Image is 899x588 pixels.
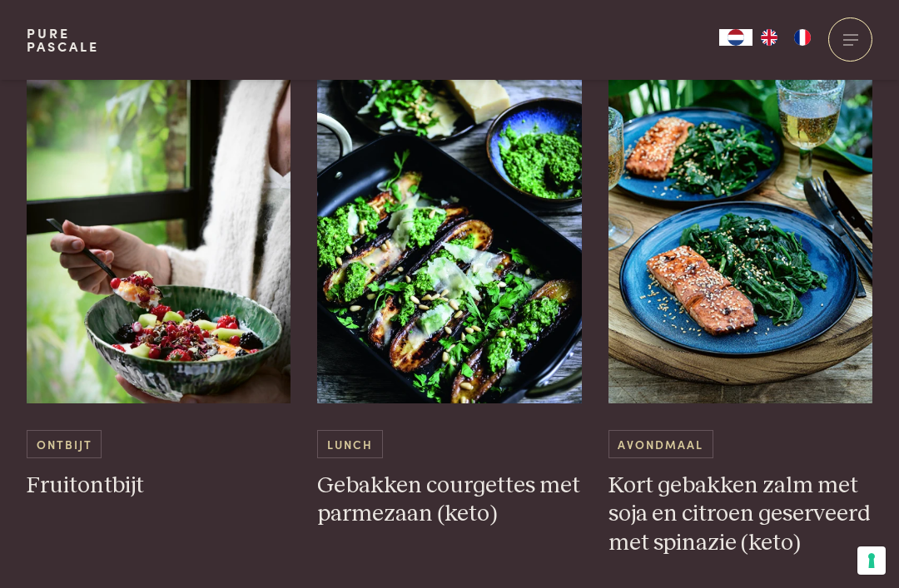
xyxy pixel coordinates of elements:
aside: Language selected: Nederlands [719,29,819,46]
h3: Kort gebakken zalm met soja en citroen geserveerd met spinazie (keto) [608,472,873,558]
a: Fruitontbijt Ontbijt Fruitontbijt [27,71,291,500]
a: PurePascale [27,27,99,53]
span: Avondmaal [608,430,713,457]
h3: Fruitontbijt [27,472,291,501]
div: Language [719,29,752,46]
ul: Language list [752,29,819,46]
button: Uw voorkeuren voor toestemming voor trackingtechnologieën [857,546,886,575]
img: Gebakken courgettes met parmezaan (keto) [317,71,582,403]
img: Kort gebakken zalm met soja en citroen geserveerd met spinazie (keto) [608,71,873,403]
span: Ontbijt [27,430,102,457]
a: FR [786,29,819,46]
a: EN [752,29,786,46]
a: NL [719,29,752,46]
span: Lunch [317,430,382,457]
a: Gebakken courgettes met parmezaan (keto) Lunch Gebakken courgettes met parmezaan (keto) [317,71,582,528]
a: Kort gebakken zalm met soja en citroen geserveerd met spinazie (keto) Avondmaal Kort gebakken zal... [608,71,873,557]
h3: Gebakken courgettes met parmezaan (keto) [317,472,582,529]
img: Fruitontbijt [27,71,291,403]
